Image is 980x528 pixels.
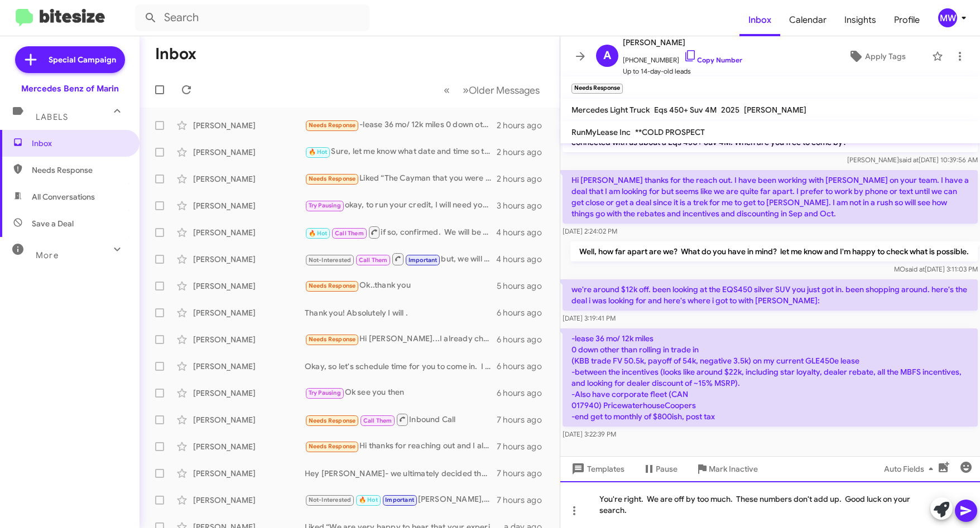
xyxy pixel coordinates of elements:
span: Needs Response [32,164,127,176]
div: Sure, let me know what date and time so that I can schedule you for an appointment. That way, som... [305,146,497,158]
div: 7 hours ago [497,495,551,506]
div: [PERSON_NAME] [193,387,305,399]
span: Save a Deal [32,218,74,229]
div: [PERSON_NAME] [193,120,305,131]
div: 3 hours ago [497,200,551,211]
h1: Inbox [155,45,196,63]
p: we're around $12k off. been looking at the EQS450 silver SUV you just got in. been shopping aroun... [563,279,978,311]
small: Needs Response [571,84,623,94]
div: [PERSON_NAME] [193,254,305,265]
button: Previous [437,79,457,101]
a: Profile [885,4,929,36]
div: [PERSON_NAME] [193,280,305,292]
div: Mercedes Benz of Marin [21,83,119,94]
p: -﻿lease 36 mo/ 12k miles ﻿0 down other than rolling in trade in (KBB trade FV 50.5k, payoff of 54... [563,328,978,427]
div: Inbound Call [305,413,497,427]
div: [PERSON_NAME] [193,227,305,238]
span: Needs Response [309,417,356,424]
span: Try Pausing [309,389,341,396]
div: Hi [PERSON_NAME]...I already checked it out and I'm only interested in an S or GTS, thanks. [305,333,497,346]
span: All Conversations [32,191,95,202]
a: Special Campaign [15,46,125,73]
span: 🔥 Hot [359,496,378,503]
div: Hey [PERSON_NAME]- we ultimately decided the Mercedes GLS won't work for our family. Thanks for t... [305,468,497,479]
div: 6 hours ago [497,334,551,345]
span: [PERSON_NAME] [623,36,742,49]
span: Important [409,256,438,264]
div: [PERSON_NAME] [193,361,305,372]
p: Hi [PERSON_NAME] thanks for the reach out. I have been working with [PERSON_NAME] on your team. I... [563,170,978,224]
span: Insights [835,4,885,36]
nav: Page navigation example [438,79,546,101]
span: Call Them [335,230,364,237]
span: Apply Tags [865,46,906,66]
div: Hi thanks for reaching out and I already took delivery from east bay dealer. 🙏 [305,440,497,453]
div: [PERSON_NAME] [193,200,305,211]
span: Mercedes Light Truck [571,105,650,115]
span: [DATE] 3:19:41 PM [563,314,616,322]
span: Needs Response [309,336,356,343]
div: 7 hours ago [497,414,551,425]
p: Well, how far apart are we? What do you have in mind? let me know and I'm happy to check what is ... [570,241,978,261]
span: [DATE] 3:22:39 PM [563,430,616,438]
div: okay, to run your credit, I will need your social security number, date of birth and full name. I... [305,199,497,212]
span: Needs Response [309,282,356,289]
div: [PERSON_NAME] [193,173,305,185]
div: [PERSON_NAME] [193,441,305,452]
span: Up to 14-day-old leads [623,66,742,77]
div: Ok..thank you [305,279,497,292]
span: Important [385,496,414,503]
span: 🔥 Hot [309,230,328,237]
span: [PERSON_NAME] [DATE] 10:39:56 AM [847,156,978,164]
span: Call Them [359,256,388,264]
span: Not-Interested [309,256,352,264]
div: [PERSON_NAME] [193,307,305,318]
span: **COLD PROSPECT [635,127,705,137]
div: if so, confirmed. We will be expecting you at 2pm [DATE]. Thanks. [305,225,496,239]
div: but, we will always recommend you doing it at [GEOGRAPHIC_DATA] [305,252,496,266]
span: Auto Fields [884,459,938,479]
span: Inbox [32,138,127,149]
div: Liked “The Cayman that you were inquiring about has sold, unfortunately. check out our inventory ... [305,172,497,185]
div: 2 hours ago [497,147,551,158]
div: [PERSON_NAME] [193,414,305,425]
div: Okay, so let's schedule time for you to come in. I can show you multiple options: 1) buying your ... [305,361,497,372]
a: Calendar [780,4,835,36]
span: MO [DATE] 3:11:03 PM [894,265,978,273]
span: Needs Response [309,175,356,182]
span: Needs Response [309,443,356,450]
span: A [603,47,611,65]
div: 7 hours ago [497,441,551,452]
span: Special Campaign [49,54,116,65]
button: MW [929,8,968,27]
div: [PERSON_NAME] [193,495,305,506]
div: [PERSON_NAME] [193,147,305,158]
div: 4 hours ago [496,254,551,265]
span: Try Pausing [309,202,341,209]
div: You're right. We are off by too much. These numbers don't add up. Good luck on your search. [560,481,980,528]
span: Mark Inactive [709,459,758,479]
span: Call Them [363,417,392,424]
span: Inbox [739,4,780,36]
div: [PERSON_NAME] [193,334,305,345]
span: said at [905,265,925,273]
div: Thank you! Absolutely I will . [305,307,497,318]
div: -﻿lease 36 mo/ 12k miles ﻿0 down other than rolling in trade in (KBB trade FV 50.5k, payoff of 54... [305,119,497,132]
span: RunMyLease Inc [571,127,631,137]
span: More [36,250,59,260]
div: 2 hours ago [497,120,551,131]
button: Pause [633,459,686,479]
div: MW [938,8,957,27]
span: Eqs 450+ Suv 4M [654,105,717,115]
button: Mark Inactive [686,459,767,479]
span: 🔥 Hot [309,148,328,156]
span: Needs Response [309,122,356,129]
div: 7 hours ago [497,468,551,479]
span: Older Messages [469,84,540,96]
div: 5 hours ago [497,280,551,292]
a: Copy Number [684,56,742,64]
button: Next [456,79,546,101]
div: [PERSON_NAME], my name is [PERSON_NAME]. I am one of the managers at Mercedes-Benz of Marin. [PER... [305,493,497,506]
